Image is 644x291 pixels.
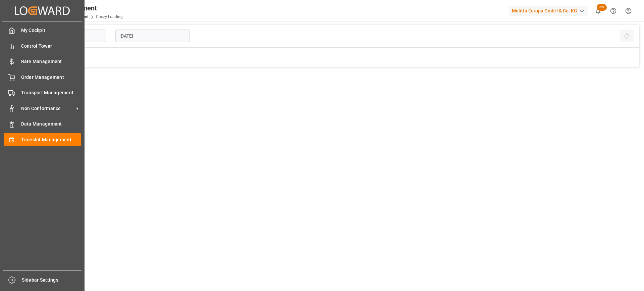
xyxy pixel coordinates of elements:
a: Transport Management [4,86,81,99]
span: Transport Management [21,89,81,96]
a: Rate Management [4,55,81,68]
a: My Cockpit [4,24,81,37]
span: Data Management [21,120,81,128]
a: Timeslot Management [4,133,81,146]
a: Control Tower [4,39,81,52]
div: Melitta Europa GmbH & Co. KG [509,6,588,16]
a: Order Management [4,70,81,84]
button: Help Center [606,3,621,18]
span: Timeslot Management [21,136,81,143]
a: Data Management [4,117,81,131]
span: My Cockpit [21,27,81,34]
span: Control Tower [21,43,81,50]
input: DD-MM-YYYY [115,30,190,42]
span: Sidebar Settings [22,277,82,284]
span: Rate Management [21,58,81,65]
span: Order Management [21,74,81,81]
span: 99+ [597,4,607,11]
button: Melitta Europa GmbH & Co. KG [509,4,591,17]
button: show 100 new notifications [591,3,606,18]
span: Non Conformance [21,105,74,112]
